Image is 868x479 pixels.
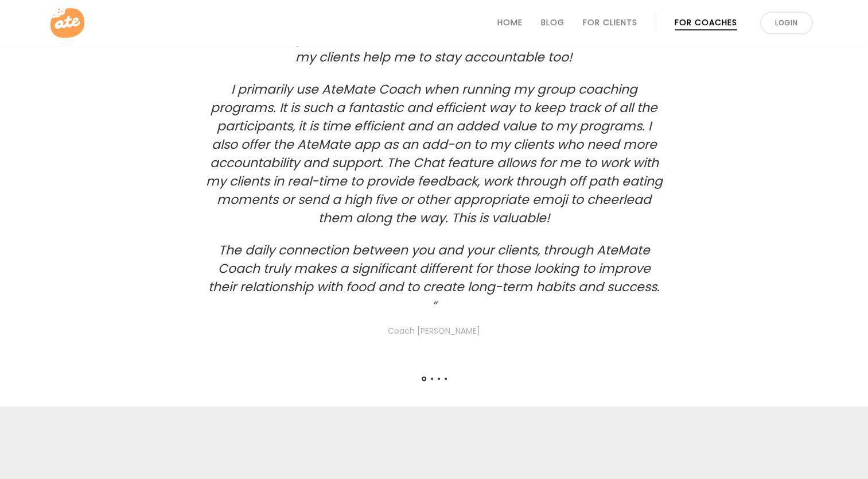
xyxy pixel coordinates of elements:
p: I primarily use AteMate Coach when running my group coaching programs. It is such a fantastic and... [205,80,664,227]
a: Home [497,18,523,27]
p: The daily connection between you and your clients, through AteMate Coach truly makes a significan... [205,241,664,296]
a: For Coaches [675,18,737,27]
span: Coach [PERSON_NAME] [205,323,664,337]
a: For Clients [583,18,637,27]
a: Login [760,11,813,34]
a: Blog [541,18,565,27]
